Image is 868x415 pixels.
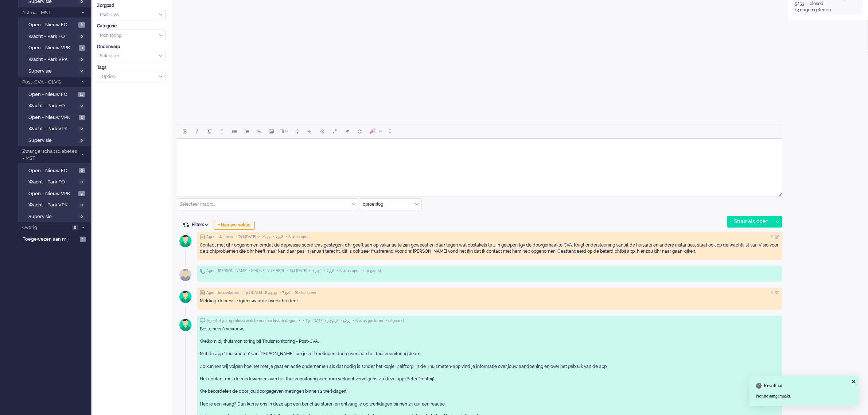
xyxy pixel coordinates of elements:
[78,214,85,220] span: 0
[78,34,85,39] span: 0
[21,212,90,220] a: Supervisie 0
[28,137,77,144] span: Supervisie
[200,298,779,304] div: Melding: depressie (grenswaarde overschreden)
[287,268,322,274] span: • Tijd [DATE] 11:15:40
[206,234,233,240] span: Agent stanmsc
[756,383,852,388] h4: Resultaat
[80,237,86,242] span: 1
[776,190,782,197] div: Resize
[304,125,316,137] button: Add attachment
[28,202,77,209] span: Wacht - Park VPK
[21,90,90,98] a: Open - Nieuw FO 11
[810,1,824,7] div: closed
[207,318,300,323] span: Agent zbjcareprofessionalsteamomnideskchatagent •
[176,232,195,250] img: avatar
[353,125,366,137] button: Reset content
[28,68,77,75] span: Supervisie
[177,139,782,190] iframe: Rich Text Area
[21,124,90,132] a: Wacht - Park VPK 0
[200,290,205,295] img: ic_note_grey.svg
[341,125,353,137] button: Clear formatting
[795,1,804,7] div: 5253
[363,268,381,274] span: • uitgaand
[21,166,90,174] a: Open - Nieuw FO 3
[200,268,205,274] img: ic_telephone_grey.svg
[292,290,316,295] span: • Status open
[191,125,203,137] button: Italic
[21,113,90,121] a: Open - Nieuw VPK 2
[241,125,253,137] button: Numbered list
[21,235,91,243] a: Toegewezen aan mij 1
[97,23,166,29] div: Categorie
[21,79,78,86] span: Post-CVA - OLVG
[228,125,241,137] button: Bullet list
[21,32,90,40] a: Wacht - Park FO 0
[21,43,90,51] a: Open - Nieuw VPK 3
[28,167,77,174] span: Open - Nieuw FO
[795,7,861,13] div: 13 dagen geleden
[727,216,773,227] div: Stuur als open
[78,191,85,197] span: 9
[72,225,78,230] span: 0
[200,242,779,255] div: Contact met dhr opgenomen omdat de depressie score was gestegen, dhr geeft aan op vakantie te zij...
[78,103,85,109] span: 0
[337,268,361,274] span: • Status open
[21,224,70,231] span: Overig
[28,33,77,40] span: Wacht - Park FO
[316,125,328,137] button: Delay message
[21,20,90,28] a: Open - Nieuw FO 6
[179,125,191,137] button: Bold
[203,125,216,137] button: Underline
[176,288,195,306] img: avatar
[206,290,239,295] span: Agent lusciialarms
[216,125,228,137] button: Strikethrough
[278,125,291,137] button: Table
[286,234,310,240] span: • Status open
[389,128,392,134] span: 0
[28,44,77,51] span: Open - Nieuw VPK
[192,222,211,227] span: Filters
[340,318,350,323] span: • 5253
[253,125,265,137] button: Insert/edit link
[214,221,255,230] div: + Nieuwe notitie
[273,234,283,240] span: • 7358
[21,67,90,75] a: Supervisie 0
[21,101,90,109] a: Wacht - Park FO 0
[78,92,85,97] span: 11
[21,201,90,209] a: Wacht - Park VPK 0
[28,213,77,220] span: Supervisie
[78,138,85,143] span: 0
[79,115,85,120] span: 2
[97,65,166,71] div: Tags
[291,125,304,137] button: Emoticons
[366,125,385,137] button: AI
[78,179,85,185] span: 0
[21,178,90,186] a: Wacht - Park FO 0
[97,71,166,83] div: Select Tags
[176,316,195,334] img: avatar
[21,148,78,162] span: Zwangerschapsdiabetes - MST
[280,290,290,295] span: • 7358
[241,290,277,295] span: • Tijd [DATE] 18:44:39
[28,102,77,109] span: Wacht - Park FO
[21,136,90,144] a: Supervisie 0
[28,56,77,63] span: Wacht - Park VPK
[804,1,810,7] div: -
[28,190,77,197] span: Open - Nieuw VPK
[756,393,852,399] div: Notitie aangemaakt.
[28,114,77,121] span: Open - Nieuw VPK
[78,22,85,28] span: 6
[78,68,85,74] span: 0
[28,179,77,186] span: Wacht - Park FO
[236,234,270,240] span: • Tijd [DATE] 11:26:59
[386,318,404,323] span: • uitgaand
[176,266,195,284] img: avatar
[385,125,395,137] button: 0
[79,168,85,174] span: 3
[79,45,85,51] span: 3
[78,202,85,208] span: 0
[328,125,341,137] button: Fullscreen
[97,44,166,50] div: Onderwerp
[200,234,205,240] img: ic_note_grey.svg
